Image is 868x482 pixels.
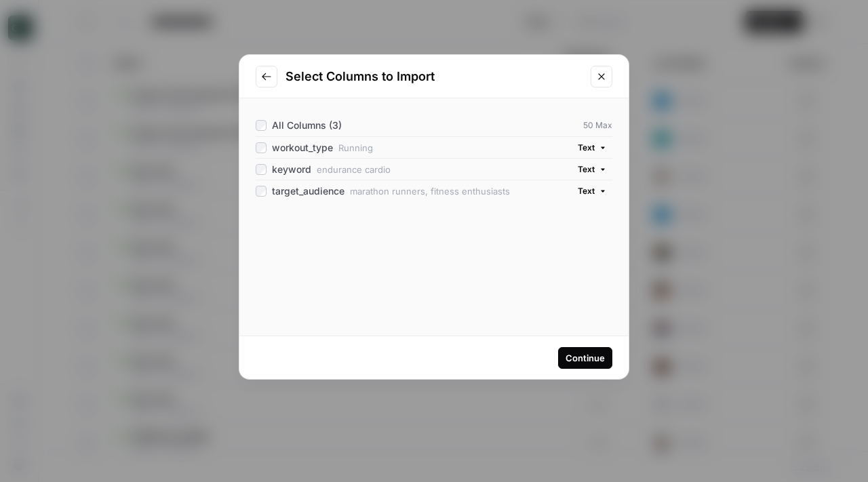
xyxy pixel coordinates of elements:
[272,184,344,198] span: target_audience
[583,119,612,132] span: 50 Max
[578,163,595,176] span: Text
[572,139,612,157] button: Text
[272,141,333,155] span: workout_type
[338,141,373,155] span: Running
[256,164,267,175] input: keyword
[272,119,342,132] span: All Columns (3)
[350,184,510,198] span: marathon runners, fitness enthusiasts
[256,120,267,131] input: All Columns (3)
[578,185,595,197] span: Text
[256,142,267,153] input: workout_type
[591,66,612,87] button: Close modal
[317,163,391,176] span: endurance cardio
[256,66,277,87] button: Go to previous step
[566,351,605,365] div: Continue
[285,67,583,86] h2: Select Columns to Import
[578,142,595,154] span: Text
[572,182,612,200] button: Text
[256,186,267,197] input: target_audience
[572,161,612,178] button: Text
[272,163,311,176] span: keyword
[558,347,612,369] button: Continue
